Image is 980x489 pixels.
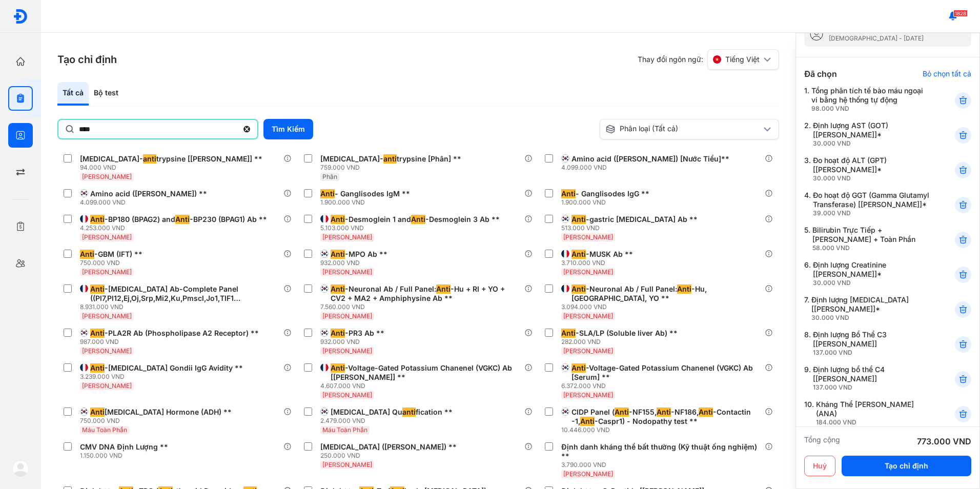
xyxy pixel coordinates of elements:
[804,191,930,217] div: 4.
[90,215,105,224] span: Anti
[320,224,504,232] div: 5.103.000 VND
[82,233,132,241] span: [PERSON_NAME]
[90,407,232,417] div: [MEDICAL_DATA] Hormone (ADH) **
[143,154,156,164] span: anti
[725,55,760,64] span: Tiếng Việt
[571,215,698,224] div: -gastric [MEDICAL_DATA] Ab **
[563,391,613,399] span: [PERSON_NAME]
[561,461,765,469] div: 3.790.000 VND
[804,226,930,252] div: 5.
[80,452,172,460] div: 1.150.000 VND
[331,363,345,373] span: Anti
[563,268,613,276] span: [PERSON_NAME]
[320,259,392,267] div: 932.000 VND
[677,284,691,294] span: Anti
[571,284,761,303] div: -Neuronal Ab / Full Panel: -Hu, [GEOGRAPHIC_DATA], YO **
[80,417,236,425] div: 750.000 VND
[804,156,930,182] div: 3.
[917,435,971,447] div: 773.000 VND
[563,470,613,478] span: [PERSON_NAME]
[90,284,279,303] div: -[MEDICAL_DATA] Ab-Complete Panel ((Pl7,Pl12,Ej,Oj,Srp,Mi2,Ku,Pmscl,Jo1,TIF1 G,MDA5,NXP2,Sae) **
[923,69,971,78] div: Bỏ chọn tất cả
[813,139,930,148] div: 30.000 VND
[561,259,637,267] div: 3.710.000 VND
[322,173,337,180] span: Phân
[571,154,729,164] div: Amino acid ([PERSON_NAME]) [Nước Tiểu]**
[812,244,930,252] div: 58.000 VND
[90,329,105,338] span: Anti
[804,86,930,113] div: 1.
[561,189,576,198] span: Anti
[322,347,372,355] span: [PERSON_NAME]
[90,284,105,294] span: Anti
[563,312,613,320] span: [PERSON_NAME]
[813,279,930,287] div: 30.000 VND
[561,338,682,346] div: 282.000 VND
[320,338,389,346] div: 932.000 VND
[320,189,410,198] div: - Ganglisodes IgM **
[561,189,649,198] div: - Ganglisodes IgG **
[813,260,930,287] div: Định lượng Creatinine [[PERSON_NAME]]*
[813,156,930,182] div: Đo hoạt độ ALT (GPT) [[PERSON_NAME]]*
[699,407,713,417] span: Anti
[80,164,267,172] div: 94.000 VND
[320,198,414,207] div: 1.900.000 VND
[561,224,702,232] div: 513.000 VND
[82,382,132,390] span: [PERSON_NAME]
[12,460,29,477] img: logo
[571,363,761,382] div: -Voltage-Gated Potassium Chanenel (VGKC) Ab [Serum] **
[563,347,613,355] span: [PERSON_NAME]
[812,226,930,252] div: Bilirubin Trực Tiếp + [PERSON_NAME] + Toàn Phần
[80,198,211,207] div: 4.099.000 VND
[80,442,168,452] div: CMV DNA Định Lượng **
[571,407,761,426] div: CIDP Panel ( -NF155, -NF186, -Contactin -1, -Caspr1) - Nodopathy test **
[813,365,930,392] div: Định lượng bổ thể C4 [[PERSON_NAME]]
[804,330,930,357] div: 8.
[331,250,345,259] span: Anti
[320,154,461,164] div: [MEDICAL_DATA]- trypsine [Phân] **
[331,363,520,382] div: -Voltage-Gated Potassium Chanenel (VGKC) Ab [[PERSON_NAME]] **
[322,312,372,320] span: [PERSON_NAME]
[804,456,835,476] button: Huỷ
[816,418,930,426] div: 184.000 VND
[804,400,930,426] div: 10.
[13,9,28,24] img: logo
[571,215,586,224] span: Anti
[816,400,930,426] div: Kháng Thể [PERSON_NAME] (ANA)
[842,456,971,476] button: Tạo chỉ định
[320,452,461,460] div: 250.000 VND
[811,295,930,322] div: Định lượng [MEDICAL_DATA] [[PERSON_NAME]]*
[80,259,147,267] div: 750.000 VND
[90,189,207,198] div: Amino acid ([PERSON_NAME]) **
[804,68,837,80] div: Đã chọn
[320,164,465,172] div: 759.000 VND
[561,329,678,338] div: -SLA/LP (Soluble liver Ab) **
[383,154,397,164] span: anti
[561,426,765,434] div: 10.446.000 VND
[657,407,671,417] span: Anti
[82,347,132,355] span: [PERSON_NAME]
[561,442,761,461] div: Định danh kháng thể bất thường (Kỹ thuật ống nghiệm) **
[436,284,451,294] span: Anti
[813,209,930,217] div: 39.000 VND
[561,164,733,172] div: 4.099.000 VND
[320,417,457,425] div: 2.479.000 VND
[813,330,930,357] div: Định lượng Bổ Thể C3 [[PERSON_NAME]]
[320,189,335,198] span: Anti
[80,250,142,259] div: -GBM (IFT) **
[953,10,968,17] span: 1828
[80,373,247,381] div: 3.239.000 VND
[563,233,613,241] span: [PERSON_NAME]
[804,365,930,392] div: 9.
[615,407,629,417] span: Anti
[580,417,595,426] span: Anti
[80,250,94,259] span: Anti
[331,284,345,294] span: Anti
[90,215,267,224] div: -BP180 (BPAG2) and -BP230 (BPAG1) Ab **
[571,250,586,259] span: Anti
[813,383,930,392] div: 137.000 VND
[82,312,132,320] span: [PERSON_NAME]
[80,303,283,311] div: 8.931.000 VND
[57,52,117,67] h3: Tạo chỉ định
[90,329,259,338] div: -PLA2R Ab (Phospholipase A2 Receptor) **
